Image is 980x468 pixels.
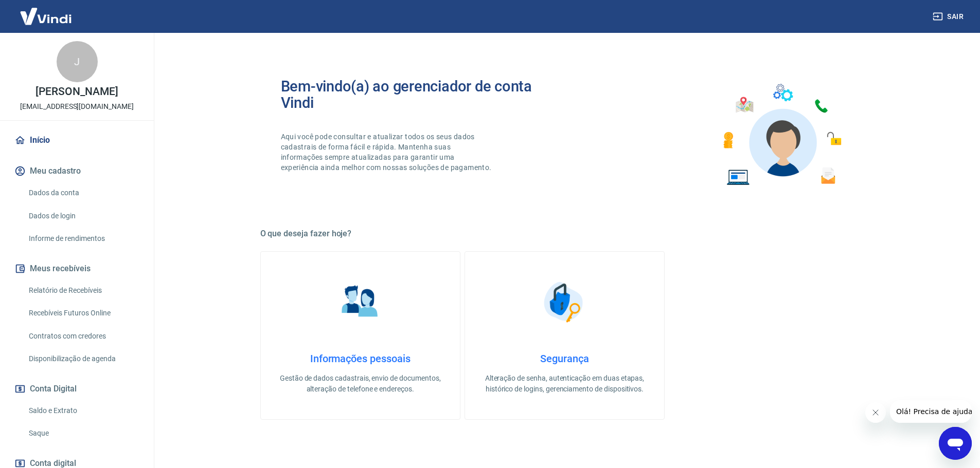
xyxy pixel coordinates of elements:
[281,132,494,173] p: Aqui você pode consultar e atualizar todos os seus dados cadastrais de forma fácil e rápida. Mant...
[25,280,141,301] a: Relatório de Recebíveis
[12,378,141,400] button: Conta Digital
[714,78,849,192] img: Imagem de um avatar masculino com diversos icones exemplificando as funcionalidades do gerenciado...
[12,129,141,152] a: Início
[465,251,665,420] a: SegurançaSegurançaAlteração de senha, autenticação em duas etapas, histórico de logins, gerenciam...
[57,41,98,82] div: J
[25,228,141,249] a: Informe de rendimentos
[25,303,141,324] a: Recebíveis Futuros Online
[25,400,141,421] a: Saldo e Extrato
[482,373,648,395] p: Alteração de senha, autenticação em duas etapas, histórico de logins, gerenciamento de dispositivos.
[35,86,118,97] p: [PERSON_NAME]
[277,373,443,395] p: Gestão de dados cadastrais, envio de documentos, alteração de telefone e endereços.
[482,352,648,365] h4: Segurança
[25,205,141,227] a: Dados de login
[25,348,141,369] a: Disponibilização de agenda
[12,1,79,32] img: Vindi
[939,427,972,460] iframe: Botão para abrir a janela de mensagens
[6,7,86,15] span: Olá! Precisa de ajuda?
[25,182,141,203] a: Dados da conta
[334,276,386,328] img: Informações pessoais
[277,352,443,365] h4: Informações pessoais
[12,257,141,280] button: Meus recebíveis
[890,400,972,423] iframe: Mensagem da empresa
[539,276,590,328] img: Segurança
[25,423,141,444] a: Saque
[20,101,134,112] p: [EMAIL_ADDRESS][DOMAIN_NAME]
[12,160,141,182] button: Meu cadastro
[931,7,968,26] button: Sair
[260,251,460,420] a: Informações pessoaisInformações pessoaisGestão de dados cadastrais, envio de documentos, alteraçã...
[281,78,565,111] h2: Bem-vindo(a) ao gerenciador de conta Vindi
[25,326,141,347] a: Contratos com credores
[260,229,869,239] h5: O que deseja fazer hoje?
[865,402,886,423] iframe: Fechar mensagem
